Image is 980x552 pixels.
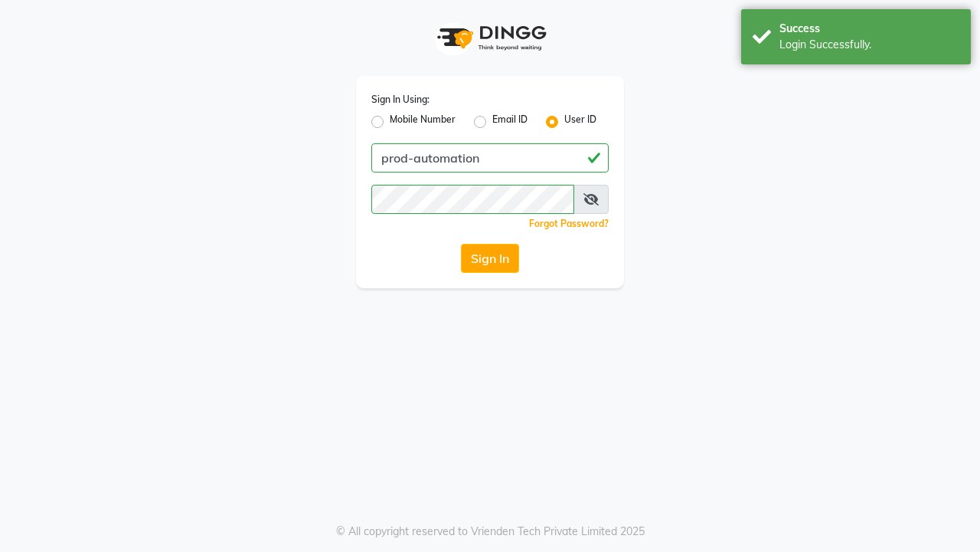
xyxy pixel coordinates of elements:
[390,113,456,131] label: Mobile Number
[779,37,959,53] div: Login Successfully.
[564,113,596,131] label: User ID
[779,21,959,37] div: Success
[371,143,609,172] input: Username
[492,113,528,131] label: Email ID
[371,93,430,107] label: Sign In Using:
[461,244,519,273] button: Sign In
[371,185,574,214] input: Username
[529,218,609,229] a: Forgot Password?
[429,15,551,61] img: logo1.svg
